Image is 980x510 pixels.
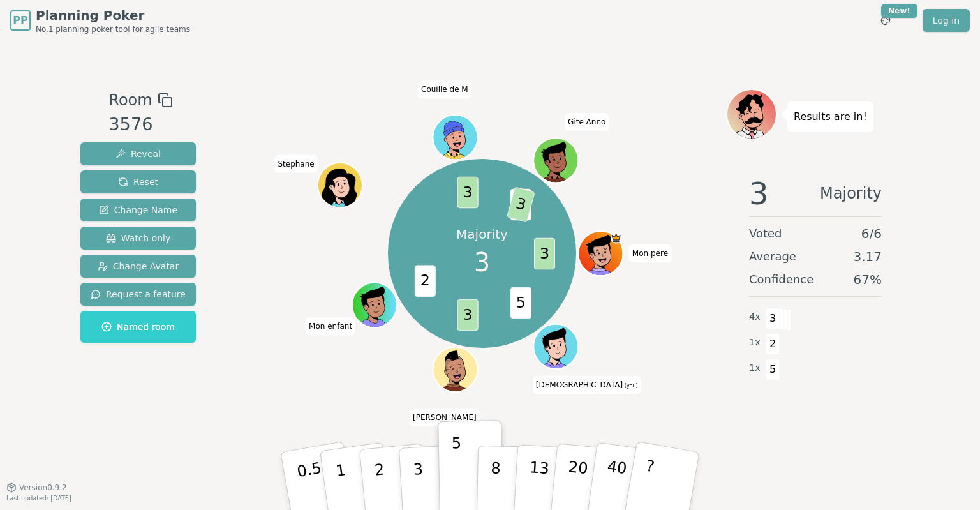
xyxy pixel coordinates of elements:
button: Change Name [80,199,196,221]
span: 4 x [749,310,761,324]
span: Mon pere is the host [611,232,622,244]
span: 1 x [749,336,761,350]
span: 3 [457,177,479,209]
div: 3576 [108,112,172,138]
p: Results are in! [794,108,867,126]
span: 3 [766,308,780,329]
button: Reset [80,170,196,193]
span: No.1 planning poker tool for agile teams [36,24,190,34]
span: Click to change your name [565,113,609,131]
span: 3 [457,299,479,331]
span: Click to change your name [306,318,355,336]
span: 2 [415,265,436,297]
button: Version0.9.2 [6,483,67,493]
button: Request a feature [80,283,196,306]
span: Majority [820,178,882,209]
span: 3 [474,243,490,281]
span: 5 [510,287,531,319]
p: 5 [452,434,463,503]
button: Click to change your avatar [535,326,577,368]
span: Reveal [115,147,161,160]
span: Click to change your name [629,244,671,262]
span: Planning Poker [36,6,190,24]
span: 3.17 [853,248,882,266]
span: Change Avatar [98,260,179,273]
span: Request a feature [91,288,186,301]
span: 67 % [854,271,882,289]
button: Change Avatar [80,255,196,278]
span: Reset [118,176,158,188]
span: Change Name [99,204,177,216]
span: 2 [766,333,780,355]
span: 3 [749,178,769,209]
span: Click to change your name [274,155,317,173]
a: Log in [923,9,970,32]
span: 6 / 6 [861,225,882,243]
span: Click to change your name [418,81,471,99]
span: PP [13,13,27,28]
span: 3 [534,238,555,270]
span: Confidence [749,271,813,289]
span: Voted [749,225,782,243]
span: 3 [507,186,536,222]
div: New! [881,4,917,18]
span: Last updated: [DATE] [6,495,71,502]
p: Majority [456,225,508,243]
span: Version 0.9.2 [19,483,67,493]
button: Named room [80,311,196,343]
button: New! [874,9,897,32]
button: Watch only [80,227,196,250]
span: Named room [101,320,175,333]
span: Click to change your name [533,376,641,394]
span: Average [749,248,796,266]
span: 5 [766,359,780,380]
span: Click to change your name [410,409,480,426]
span: Room [108,89,152,112]
span: 1 x [749,361,761,375]
a: PPPlanning PokerNo.1 planning poker tool for agile teams [10,6,190,34]
span: (you) [623,383,638,389]
span: Watch only [106,232,171,244]
button: Reveal [80,142,196,165]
